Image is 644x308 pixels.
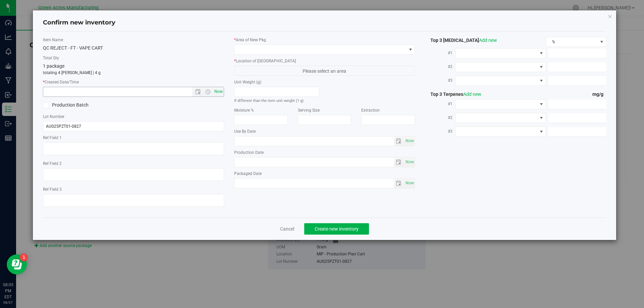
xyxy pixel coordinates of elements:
[234,99,304,103] small: If different than the item unit weight (1 g)
[234,66,415,76] span: Please select an area
[234,79,320,85] label: Unit Weight (g)
[43,37,224,43] label: Item Name
[463,91,481,97] a: Add new
[234,37,415,43] label: Area of New Pkg
[43,161,224,167] label: Ref Field 2
[234,107,288,113] label: Moisture %
[394,179,404,188] span: select
[298,107,352,113] label: Serving Size
[425,61,455,73] label: #2
[425,47,455,59] label: #1
[404,136,415,146] span: Set Current date
[234,171,415,177] label: Packaged Date
[43,186,224,192] label: Ref Field 3
[280,226,294,232] a: Cancel
[425,74,455,86] label: #3
[43,114,224,120] label: Lot Number
[43,70,224,76] p: totaling 4 [PERSON_NAME] | 4 g
[234,128,415,134] label: Use By Date
[546,37,597,47] span: %
[43,102,128,109] label: Production Batch
[425,38,497,43] span: Top 3 [MEDICAL_DATA]
[304,223,369,235] button: Create new inventory
[234,58,415,64] label: Location of [GEOGRAPHIC_DATA]
[425,98,455,110] label: #1
[202,89,213,95] span: Open the time view
[404,157,415,167] span: Set Current date
[43,79,224,85] label: Created Date/Time
[425,91,481,97] span: Top 3 Terpenes
[404,136,415,146] span: select
[394,158,404,167] span: select
[7,254,27,274] iframe: Resource center
[43,63,64,69] span: 1 package
[43,18,115,27] h4: Confirm new inventory
[425,112,455,124] label: #2
[361,107,415,113] label: Extraction
[404,178,415,188] span: Set Current date
[234,149,415,156] label: Production Date
[592,91,606,97] span: mg/g
[213,87,224,97] span: Set Current date
[404,158,415,167] span: select
[315,226,359,232] span: Create new inventory
[425,125,455,137] label: #3
[43,135,224,141] label: Ref Field 1
[43,45,224,52] div: QC REJECT - FT - VAPE CART
[479,38,497,43] a: Add new
[192,89,204,95] span: Open the date view
[43,55,224,61] label: Total Qty
[20,253,28,261] iframe: Resource center unread badge
[404,179,415,188] span: select
[394,136,404,146] span: select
